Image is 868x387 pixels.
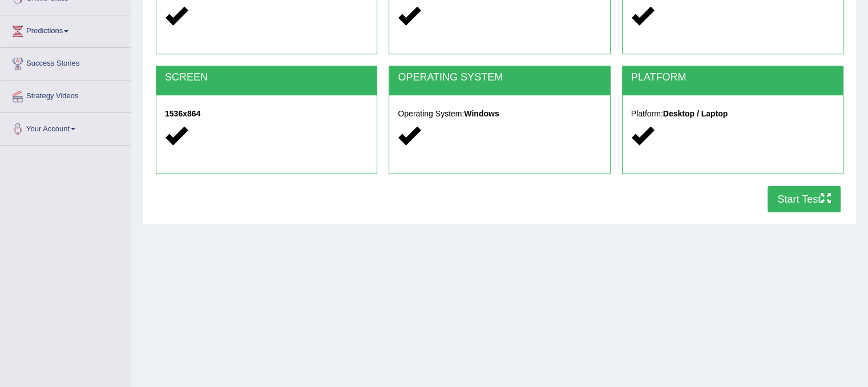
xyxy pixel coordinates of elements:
strong: Windows [464,109,499,118]
h2: PLATFORM [631,72,834,83]
a: Your Account [1,113,131,142]
button: Start Test [768,186,841,212]
strong: 1536x864 [165,109,200,118]
h2: OPERATING SYSTEM [398,72,601,83]
a: Strategy Videos [1,80,131,109]
h5: Platform: [631,110,834,118]
a: Success Stories [1,48,131,76]
h5: Operating System: [398,110,601,118]
strong: Desktop / Laptop [663,109,728,118]
h2: SCREEN [165,72,368,83]
a: Predictions [1,15,131,44]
